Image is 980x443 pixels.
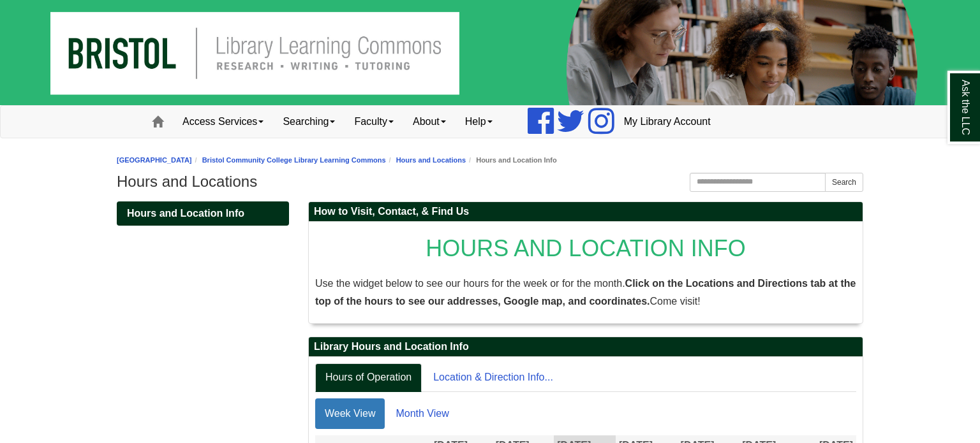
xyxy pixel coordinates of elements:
[345,106,403,138] a: Faculty
[173,106,273,138] a: Access Services
[423,363,563,392] a: Location & Direction Info...
[117,173,863,191] h1: Hours and Locations
[127,208,244,219] span: Hours and Location Info
[426,235,745,261] span: HOURS AND LOCATION INFO
[273,106,345,138] a: Searching
[315,398,385,429] a: Week View
[386,398,458,429] a: Month View
[117,156,192,164] a: [GEOGRAPHIC_DATA]
[117,201,289,226] div: Guide Pages
[117,154,863,166] nav: breadcrumb
[315,363,422,392] a: Hours of Operation
[315,278,856,307] strong: Click on the Locations and Directions tab at the top of the hours to see our addresses, Google ma...
[825,173,863,192] button: Search
[202,156,386,164] a: Bristol Community College Library Learning Commons
[309,337,863,357] h2: Library Hours and Location Info
[403,106,456,138] a: About
[466,154,557,166] li: Hours and Location Info
[396,156,466,164] a: Hours and Locations
[614,106,720,138] a: My Library Account
[309,202,863,222] h2: How to Visit, Contact, & Find Us
[456,106,502,138] a: Help
[315,278,856,307] span: Use the widget below to see our hours for the week or for the month. Come visit!
[117,201,289,226] a: Hours and Location Info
